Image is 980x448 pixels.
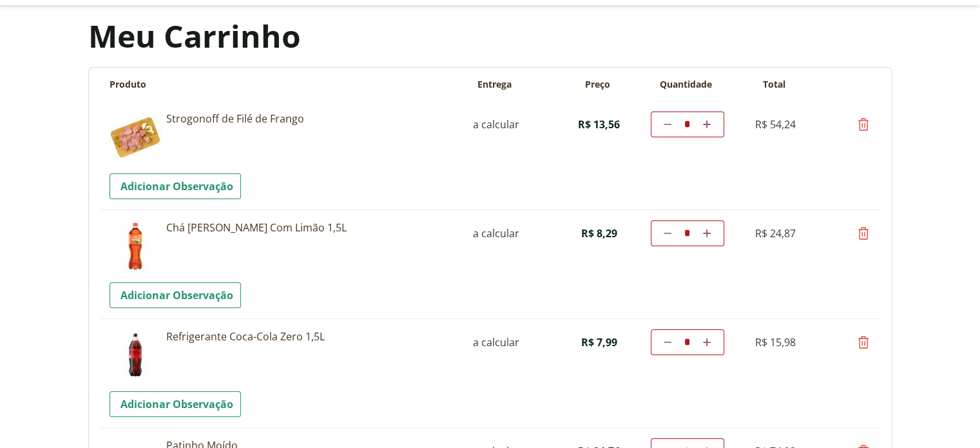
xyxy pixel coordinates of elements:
[581,335,617,349] span: R$ 7,99
[110,282,241,308] a: Adicionar Observação
[110,329,161,381] img: Refrigerante Coca-Cola Zero 1,5L
[755,117,796,131] span: R$ 54,24
[755,335,796,349] span: R$ 15,98
[473,226,519,240] span: a calcular
[546,78,649,91] th: Preço
[166,220,450,235] a: Chá [PERSON_NAME] Com Limão 1,5L
[649,78,723,91] th: Quantidade
[110,220,161,272] img: Chá Matte Leão Com Limão 1,5L
[166,329,450,344] a: Refrigerante Coca-Cola Zero 1,5L
[473,117,519,131] span: a calcular
[443,78,546,91] th: Entrega
[110,78,443,91] th: Produto
[473,335,519,349] span: a calcular
[723,78,826,91] th: Total
[581,226,617,240] span: R$ 8,29
[755,226,796,240] span: R$ 24,87
[110,391,241,417] a: Adicionar Observação
[110,112,161,163] img: Strogonoff de Filé de Frango
[578,117,620,131] span: R$ 13,56
[110,173,241,199] a: Adicionar Observação
[88,21,892,52] h1: Meu Carrinho
[166,112,450,126] a: Strogonoff de Filé de Frango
